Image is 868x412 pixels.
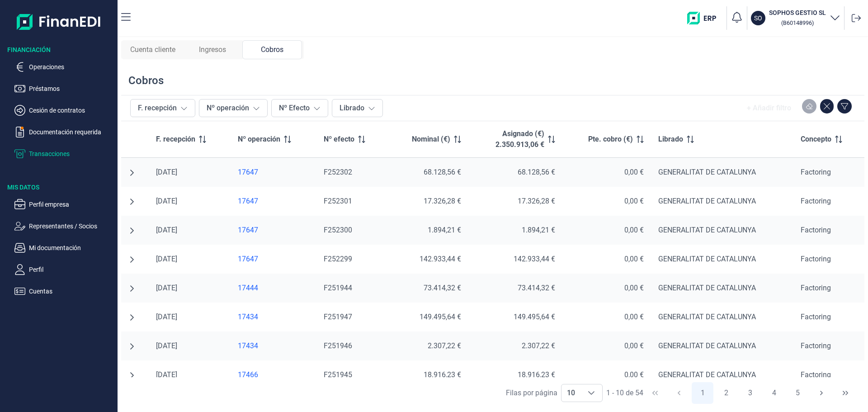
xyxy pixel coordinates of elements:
[570,168,644,177] div: 0,00 €
[29,264,114,275] p: Perfil
[570,226,644,235] div: 0,00 €
[29,127,114,137] p: Documentación requerida
[156,313,223,322] div: [DATE]
[29,62,114,72] p: Operaciones
[835,382,856,404] button: Last Page
[739,382,761,404] button: Page 3
[502,128,544,139] p: Asignado (€)
[580,384,602,402] div: Choose
[130,44,175,55] span: Cuenta cliente
[271,99,328,117] button: Nº Efecto
[395,226,461,235] div: 1.894,21 €
[128,285,136,292] button: undefined null
[238,197,309,206] a: 17647
[570,197,644,206] div: 0,00 €
[128,169,136,176] button: undefined null
[29,105,114,116] p: Cesión de contratos
[395,341,461,350] div: 2.307,22 €
[29,221,114,232] p: Representantes / Socios
[29,83,114,94] p: Préstamos
[238,255,309,264] a: 17647
[156,226,223,235] div: [DATE]
[128,372,136,379] button: undefined null
[506,388,557,398] div: Filas por página
[324,255,352,263] span: F252299
[658,284,786,293] div: GENERALITAT DE CATALUNYA
[324,284,352,292] span: F251944
[183,40,242,59] div: Ingresos
[238,226,309,235] a: 17647
[238,134,280,145] span: Nº operación
[658,255,786,264] div: GENERALITAT DE CATALUNYA
[332,99,383,117] button: Librado
[14,105,114,116] button: Cesión de contratos
[14,148,114,159] button: Transacciones
[156,134,195,145] span: F. recepción
[668,382,690,404] button: Previous Page
[658,341,786,350] div: GENERALITAT DE CATALUNYA
[156,255,223,264] div: [DATE]
[199,44,226,55] span: Ingresos
[395,313,461,322] div: 149.495,64 €
[123,40,183,59] div: Cuenta cliente
[29,286,114,297] p: Cuentas
[395,284,461,293] div: 73.414,32 €
[570,341,644,350] div: 0,00 €
[395,197,461,206] div: 17.326,28 €
[476,313,555,322] div: 149.495,64 €
[324,168,352,176] span: F252302
[199,99,268,117] button: Nº operación
[476,255,555,264] div: 142.933,44 €
[716,382,737,404] button: Page 2
[238,313,309,322] div: 17434
[801,197,831,205] span: Factoring
[658,370,786,379] div: GENERALITAT DE CATALUNYA
[156,197,223,206] div: [DATE]
[395,370,461,379] div: 18.916,23 €
[476,370,555,379] div: 18.916,23 €
[476,197,555,206] div: 17.326,28 €
[658,134,683,145] span: Librado
[14,62,114,72] button: Operaciones
[687,12,723,24] img: erp
[17,7,101,36] img: Logo de aplicación
[495,139,544,150] p: 2.350.913,06 €
[156,168,223,177] div: [DATE]
[261,44,283,55] span: Cobros
[324,341,352,350] span: F251946
[128,343,136,350] button: undefined null
[570,370,644,379] div: 0,00 €
[324,313,352,321] span: F251947
[324,370,352,379] span: F251945
[811,382,832,404] button: Next Page
[476,226,555,235] div: 1.894,21 €
[238,168,309,177] a: 17647
[238,284,309,293] div: 17444
[658,168,786,177] div: GENERALITAT DE CATALUNYA
[128,256,136,263] button: undefined null
[128,227,136,234] button: undefined null
[238,341,309,350] a: 17434
[395,255,461,264] div: 142.933,44 €
[412,134,450,145] span: Nominal (€)
[754,14,762,23] p: SO
[658,197,786,206] div: GENERALITAT DE CATALUNYA
[801,341,831,350] span: Factoring
[769,8,826,17] h3: SOPHOS GESTIO SL
[324,134,354,145] span: Nº efecto
[570,284,644,293] div: 0,00 €
[606,389,643,397] span: 1 - 10 de 54
[29,148,114,159] p: Transacciones
[14,242,114,253] button: Mi documentación
[128,198,136,205] button: undefined null
[29,242,114,253] p: Mi documentación
[801,255,831,263] span: Factoring
[692,382,713,404] button: Page 1
[14,199,114,210] button: Perfil empresa
[242,40,302,59] div: Cobros
[156,370,223,379] div: [DATE]
[324,226,352,234] span: F252300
